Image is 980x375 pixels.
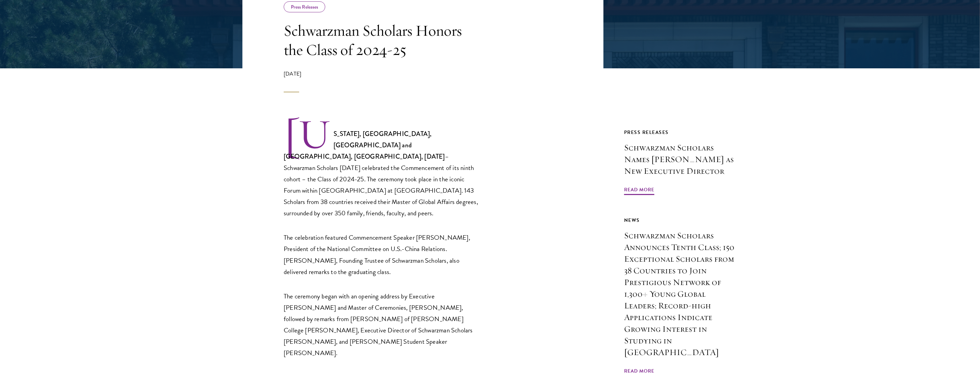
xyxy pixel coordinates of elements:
a: Press Releases Schwarzman Scholars Names [PERSON_NAME] as New Executive Director Read More [624,128,738,196]
div: Press Releases [624,128,738,137]
h3: Schwarzman Scholars Names [PERSON_NAME] as New Executive Director [624,142,738,177]
h3: Schwarzman Scholars Announces Tenth Class; 150 Exceptional Scholars from 38 Countries to Join Pre... [624,230,738,358]
p: The ceremony began with an opening address by Executive [PERSON_NAME] and Master of Ceremonies, [... [284,291,480,359]
h1: Schwarzman Scholars Honors the Class of 2024-25 [284,21,480,59]
span: Read More [624,185,654,196]
p: The celebration featured Commencement Speaker [PERSON_NAME], President of the National Committee ... [284,232,480,277]
div: [DATE] [284,70,480,92]
a: Press Releases [291,3,318,10]
strong: [US_STATE], [GEOGRAPHIC_DATA], [GEOGRAPHIC_DATA] and [GEOGRAPHIC_DATA], [GEOGRAPHIC_DATA], [DATE] [284,129,445,161]
p: – Schwarzman Scholars [DATE] celebrated the Commencement of its ninth cohort – the Class of 2024-... [284,118,480,219]
div: News [624,216,738,225]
